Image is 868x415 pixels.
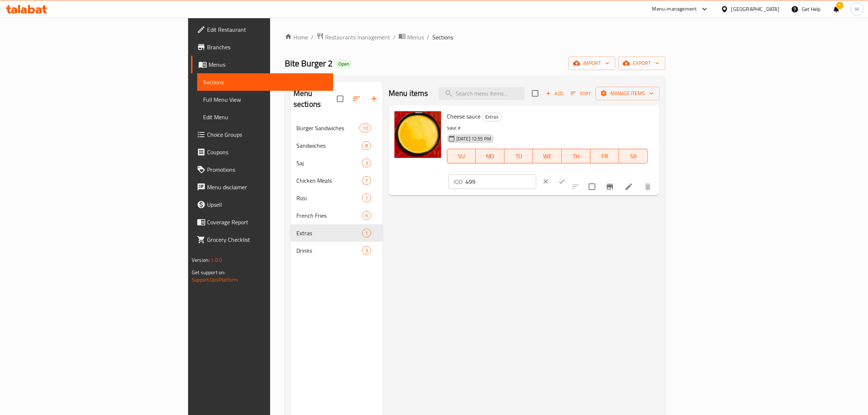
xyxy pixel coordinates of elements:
div: Rizo1 [291,189,383,207]
div: Drinks3 [291,242,383,259]
a: Choice Groups [191,126,333,143]
span: Extras [296,229,362,237]
span: Coupons [207,148,327,156]
div: items [362,229,371,237]
div: Saj3 [291,154,383,172]
span: 8 [362,142,371,149]
div: items [362,141,371,150]
a: Menus [191,56,333,73]
span: Drinks [296,246,362,255]
p: IQD [454,177,463,186]
span: Branches [207,43,327,51]
button: Manage items [596,87,659,100]
span: Manage items [602,89,654,98]
input: search [439,87,525,100]
span: Upsell [207,200,327,209]
span: Grocery Checklist [207,235,327,244]
div: Menu-management [652,5,697,13]
span: Edit Restaurant [207,25,327,34]
span: Select section [528,86,543,101]
span: Chicken Meals [296,176,362,185]
span: MO [479,151,502,162]
span: Restaurants management [325,33,390,42]
span: Menus [209,60,327,69]
button: TU [505,149,533,163]
span: Sort items [566,88,596,99]
span: Open [335,61,352,67]
li: / [393,33,396,42]
nav: Menu sections [291,116,383,262]
a: Edit menu item [624,182,633,191]
span: Burger Sandwiches [296,124,359,132]
span: Select all sections [332,91,348,106]
span: 6 [362,212,371,219]
span: Menus [407,33,424,42]
button: import [569,57,615,70]
a: Edit Menu [197,108,333,126]
button: Add [543,88,566,99]
span: Sections [432,33,453,42]
div: Extras [482,113,502,121]
span: Sandwiches [296,141,362,150]
button: Add section [365,90,383,108]
button: clear [538,174,554,190]
span: FR [593,151,616,162]
span: 1 [362,195,371,202]
input: Please enter price [466,174,536,189]
a: Grocery Checklist [191,231,333,248]
a: Promotions [191,161,333,178]
div: items [362,211,371,220]
span: Full Menu View [203,95,327,104]
span: Coverage Report [207,218,327,226]
button: MO [476,149,505,163]
img: Cheese sauce [394,111,441,158]
button: Branch-specific-item [601,178,619,195]
span: Saj [296,159,362,167]
div: French Fries6 [291,207,383,224]
span: 10 [360,125,371,132]
div: items [359,124,371,132]
a: Support.OpsPlatform [192,275,238,284]
div: French Fries [296,211,362,220]
h2: Menu items [389,88,428,99]
a: Full Menu View [197,91,333,108]
button: WE [533,149,562,163]
button: export [618,57,665,70]
div: [GEOGRAPHIC_DATA] [731,5,779,13]
a: Branches [191,38,333,56]
a: Upsell [191,196,333,213]
span: Promotions [207,165,327,174]
a: Restaurants management [316,32,390,42]
div: items [362,194,371,202]
button: SA [619,149,648,163]
a: Coupons [191,143,333,161]
div: Sandwiches8 [291,137,383,154]
a: Edit Restaurant [191,21,333,38]
span: TU [507,151,530,162]
span: Extras [482,113,501,121]
span: 1.0.0 [211,255,222,265]
span: Edit Menu [203,113,327,121]
div: Burger Sandwiches10 [291,119,383,137]
span: Add [545,89,564,98]
span: 3 [362,160,371,167]
a: Coverage Report [191,213,333,231]
span: SU [450,151,473,162]
span: Rizo [296,194,362,202]
span: H [855,5,859,13]
span: 7 [362,177,371,184]
div: Extras1 [291,224,383,242]
span: WE [536,151,559,162]
button: SU [447,149,476,163]
button: ok [554,174,570,190]
a: Sections [197,73,333,91]
span: SA [622,151,645,162]
span: Sections [203,78,327,86]
div: items [362,159,371,167]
